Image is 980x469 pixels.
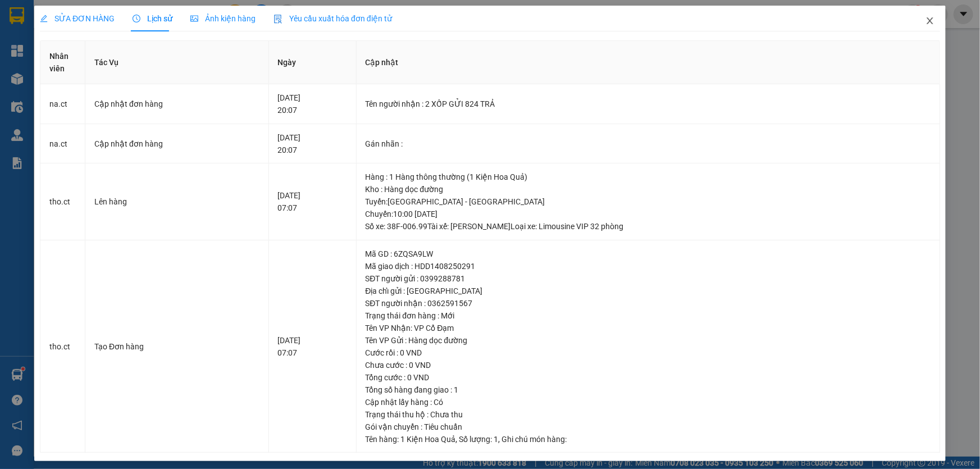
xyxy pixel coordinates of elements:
[366,433,931,445] div: Tên hàng: , Số lượng: , Ghi chú món hàng:
[366,309,931,322] div: Trạng thái đơn hàng : Mới
[366,408,931,421] div: Trạng thái thu hộ : Chưa thu
[94,138,259,150] div: Cập nhật đơn hàng
[40,163,85,240] td: tho.ct
[366,396,931,408] div: Cập nhật lấy hàng : Có
[85,41,268,84] th: Tác Vụ
[401,435,456,444] span: 1 Kiện Hoa Quả
[278,131,347,156] div: [DATE] 20:07
[190,14,256,23] span: Ảnh kiện hàng
[278,334,347,359] div: [DATE] 07:07
[366,195,931,233] div: Tuyến : [GEOGRAPHIC_DATA] - [GEOGRAPHIC_DATA] Chuyến: 10:00 [DATE] Số xe: 38F-006.99 Tài xế: [PER...
[366,347,931,359] div: Cước rồi : 0 VND
[133,14,172,23] span: Lịch sử
[40,84,85,124] td: na.ct
[366,421,931,433] div: Gói vận chuyển : Tiêu chuẩn
[274,15,282,24] img: icon
[914,6,946,37] button: Close
[366,384,931,396] div: Tổng số hàng đang giao : 1
[40,124,85,164] td: na.ct
[94,98,259,110] div: Cập nhật đơn hàng
[926,16,935,25] span: close
[278,92,347,116] div: [DATE] 20:07
[269,41,357,84] th: Ngày
[494,435,499,444] span: 1
[40,15,48,22] span: edit
[366,171,931,183] div: Hàng : 1 Hàng thông thường (1 Kiện Hoa Quả)
[190,15,198,22] span: picture
[94,195,259,208] div: Lên hàng
[366,297,931,309] div: SĐT người nhận : 0362591567
[366,359,931,371] div: Chưa cước : 0 VND
[40,14,115,23] span: SỬA ĐƠN HÀNG
[40,41,85,84] th: Nhân viên
[366,285,931,297] div: Địa chỉ gửi : [GEOGRAPHIC_DATA]
[366,322,931,334] div: Tên VP Nhận: VP Cổ Đạm
[366,248,931,260] div: Mã GD : 6ZQSA9LW
[133,15,140,22] span: clock-circle
[357,41,940,84] th: Cập nhật
[366,334,931,347] div: Tên VP Gửi : Hàng dọc đường
[366,272,931,285] div: SĐT người gửi : 0399288781
[274,14,392,23] span: Yêu cầu xuất hóa đơn điện tử
[94,340,259,353] div: Tạo Đơn hàng
[278,189,347,214] div: [DATE] 07:07
[366,98,931,110] div: Tên người nhận : 2 XỐP GỬI 824 TRẢ
[366,183,931,195] div: Kho : Hàng dọc đường
[366,371,931,384] div: Tổng cước : 0 VND
[366,138,931,150] div: Gán nhãn :
[366,260,931,272] div: Mã giao dịch : HDD1408250291
[40,240,85,453] td: tho.ct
